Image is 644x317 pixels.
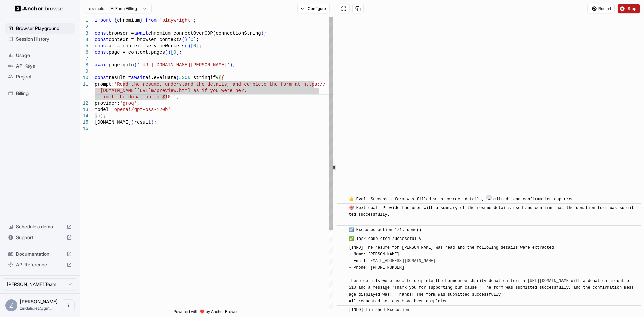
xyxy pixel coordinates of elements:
span: await [95,62,109,68]
span: m/preview.html as if you were her. [151,88,247,93]
span: { [221,75,224,81]
span: Documentation [16,251,64,257]
span: .stringify [191,75,219,81]
div: 2 [80,24,88,30]
div: 7 [80,56,88,62]
div: 14 [80,113,88,119]
div: 6 [80,49,88,56]
span: prompt: [95,82,114,87]
span: 'Read the resume, understand the details, and comp [114,82,255,87]
span: ( [165,50,168,55]
div: 4 [80,37,88,43]
span: 'groq' [120,101,137,106]
span: ; [199,43,202,49]
span: ( [185,43,187,49]
span: result [134,120,151,125]
span: 'openai/gpt-oss-120b' [111,107,170,112]
span: Browser Playground [16,25,72,32]
span: ) [151,120,154,125]
div: 13 [80,107,88,113]
div: API Reference [5,259,75,270]
div: Billing [5,88,75,99]
button: Copy session ID [352,4,364,13]
span: ] [193,37,196,42]
span: context = browser.contexts [109,37,182,42]
span: } [140,18,142,23]
span: ) [230,62,232,68]
button: Open menu [63,299,75,311]
span: [ [191,43,193,49]
span: Powered with ❤️ by Anchor Browser [174,309,240,317]
span: 'playwright' [159,18,193,23]
div: API Keys [5,61,75,71]
span: ( [131,120,134,125]
button: Restart [587,4,615,13]
span: Project [16,73,72,80]
span: provider: [95,101,120,106]
span: ​ [340,244,344,251]
span: result = [109,75,131,81]
div: 15 [80,119,88,126]
span: [DOMAIN_NAME] [95,120,131,125]
span: import [95,18,111,23]
div: 11 [80,81,88,88]
span: Schedule a demo [16,223,64,230]
span: const [95,37,109,42]
span: ) [185,37,187,42]
span: await [134,31,148,36]
span: , [137,101,140,106]
span: ( [219,75,221,81]
span: ​ [340,235,344,242]
span: ​ [340,307,344,313]
button: Configure [297,4,330,13]
span: ​ [340,205,344,211]
span: ) [261,31,264,36]
img: Anchor Logo [15,5,65,12]
span: ; [264,31,266,36]
span: API Keys [16,63,72,69]
span: ( [134,62,137,68]
span: ; [179,50,182,55]
span: example: [89,6,105,11]
span: chromium [117,18,140,23]
div: 9 [80,68,88,75]
span: lete the form at https:// [255,82,326,87]
div: Session History [5,34,75,44]
div: Z [5,299,17,311]
span: 0 [193,43,196,49]
span: ; [103,113,106,119]
span: 0 [173,50,176,55]
span: ] [196,43,199,49]
span: from [145,18,157,23]
span: ( [176,75,179,81]
span: ) [97,113,100,119]
span: [INFO] Finished Execution [349,308,409,312]
div: Usage [5,50,75,61]
div: Schedule a demo [5,221,75,232]
div: 3 [80,30,88,37]
span: page = context.pages [109,50,165,55]
span: ; [233,62,235,68]
div: Support [5,232,75,243]
span: Stop [628,6,637,11]
div: Documentation [5,249,75,259]
span: ​ [340,227,344,233]
span: JSON [179,75,191,81]
div: 5 [80,43,88,49]
span: ) [100,113,103,119]
span: const [95,75,109,81]
a: [URL][DOMAIN_NAME] [527,279,571,283]
div: 8 [80,62,88,68]
span: ) [168,50,170,55]
span: ] [176,50,179,55]
span: Support [16,234,64,241]
span: Restart [598,6,611,11]
span: await [131,75,145,81]
span: ai.evaluate [145,75,176,81]
div: Browser Playground [5,23,75,34]
span: , [176,94,179,100]
span: 👍 Eval: Success - form was filled with correct details, submitted, and confirmation captured. [349,197,576,202]
div: 1 [80,17,88,24]
span: ✅ Task completed successfully [349,236,422,241]
span: [ [171,50,173,55]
